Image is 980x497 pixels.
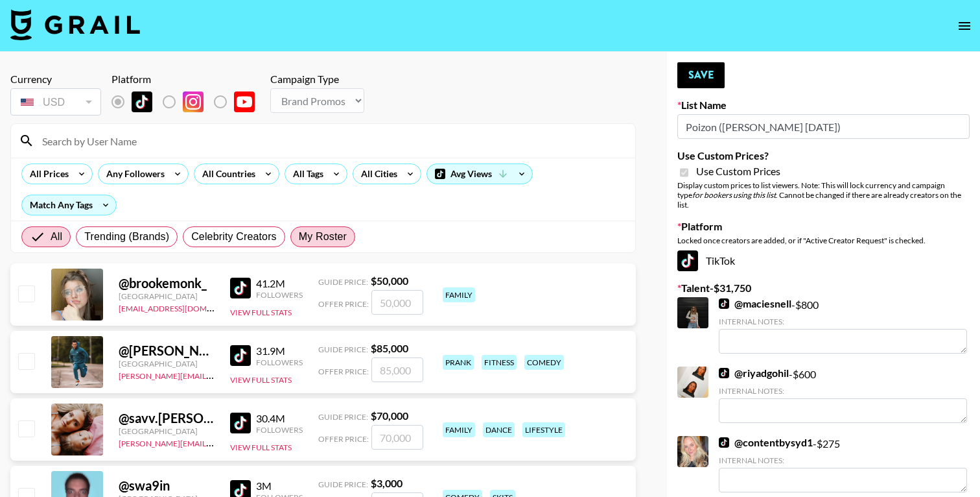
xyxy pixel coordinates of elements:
div: 30.4M [256,412,303,425]
div: prank [443,355,474,370]
div: All Tags [285,164,326,184]
img: TikTok [230,413,251,433]
div: family [443,287,475,302]
div: Any Followers [99,164,167,184]
div: 3M [256,479,303,492]
img: TikTok [677,250,698,271]
div: Avg Views [427,164,532,184]
div: - $ 800 [719,297,967,354]
span: My Roster [299,229,347,245]
div: All Countries [194,164,258,184]
span: Offer Price: [318,367,369,376]
span: Guide Price: [318,277,368,287]
img: TikTok [719,298,729,309]
label: Talent - $ 31,750 [677,282,970,295]
button: open drawer [951,13,977,39]
label: List Name [677,99,970,112]
div: comedy [524,355,564,370]
div: Locked once creators are added, or if "Active Creator Request" is checked. [677,236,970,245]
span: Offer Price: [318,299,369,309]
div: Match Any Tags [22,195,116,215]
div: All Cities [353,164,400,184]
img: YouTube [234,91,255,112]
a: @riyadgohil [719,367,789,380]
strong: $ 50,000 [371,274,408,287]
div: @ brookemonk_ [119,275,215,291]
div: List locked to TikTok. [111,88,265,115]
div: Followers [256,358,303,367]
div: 31.9M [256,345,303,358]
input: Search by User Name [34,130,627,151]
div: - $ 600 [719,367,967,423]
span: All [51,229,62,245]
a: @maciesnell [719,297,791,310]
div: @ [PERSON_NAME].[PERSON_NAME] [119,343,215,359]
span: Use Custom Prices [696,165,780,178]
img: Instagram [183,91,204,112]
div: Internal Notes: [719,317,967,326]
img: TikTok [230,278,251,298]
span: Guide Price: [318,479,368,489]
div: - $ 275 [719,436,967,492]
div: @ swa9in [119,478,215,494]
input: 85,000 [371,358,423,382]
em: for bookers using this list [692,190,776,200]
div: Platform [111,73,265,86]
button: View Full Stats [230,308,292,317]
span: Trending (Brands) [84,229,169,245]
span: Offer Price: [318,434,369,444]
input: 70,000 [371,425,423,450]
div: 41.2M [256,277,303,290]
div: @ savv.[PERSON_NAME] [119,410,215,426]
strong: $ 3,000 [371,477,402,489]
div: Campaign Type [270,73,364,86]
button: View Full Stats [230,375,292,385]
div: [GEOGRAPHIC_DATA] [119,291,215,301]
span: Guide Price: [318,345,368,354]
div: Followers [256,290,303,300]
img: TikTok [230,345,251,366]
div: Internal Notes: [719,455,967,465]
img: TikTok [719,368,729,378]
button: Save [677,62,725,88]
div: Currency is locked to USD [10,86,101,118]
strong: $ 70,000 [371,409,408,422]
img: TikTok [719,437,729,448]
a: @contentbysyd1 [719,436,813,449]
div: Currency [10,73,101,86]
a: [PERSON_NAME][EMAIL_ADDRESS][DOMAIN_NAME] [119,369,310,381]
div: lifestyle [522,422,565,437]
div: USD [13,91,99,114]
img: Grail Talent [10,9,140,40]
div: TikTok [677,250,970,271]
strong: $ 85,000 [371,342,408,354]
div: Followers [256,425,303,435]
span: Celebrity Creators [191,229,277,245]
div: Internal Notes: [719,386,967,396]
div: All Prices [22,164,71,184]
div: [GEOGRAPHIC_DATA] [119,426,215,436]
div: fitness [482,355,517,370]
label: Platform [677,220,970,233]
button: View Full Stats [230,442,292,452]
span: Guide Price: [318,412,368,422]
div: Display custom prices to list viewers. Note: This will lock currency and campaign type . Cannot b... [677,180,970,210]
input: 50,000 [371,290,423,315]
div: dance [483,422,515,437]
label: Use Custom Prices? [677,149,970,162]
div: [GEOGRAPHIC_DATA] [119,359,215,369]
div: family [443,422,475,437]
a: [EMAIL_ADDRESS][DOMAIN_NAME] [119,301,249,313]
img: TikTok [132,91,152,112]
a: [PERSON_NAME][EMAIL_ADDRESS][DOMAIN_NAME] [119,436,310,448]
